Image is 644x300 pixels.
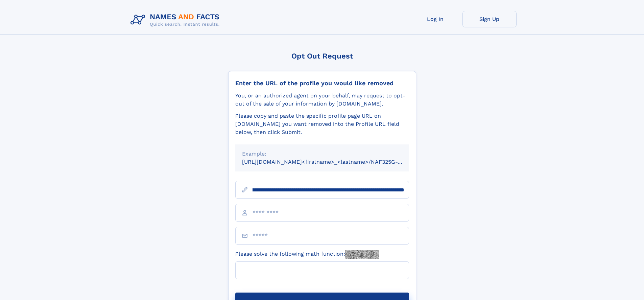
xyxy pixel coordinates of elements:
[228,52,416,60] div: Opt Out Request
[235,92,409,108] div: You, or an authorized agent on your behalf, may request to opt-out of the sale of your informatio...
[462,11,517,27] a: Sign Up
[235,112,409,136] div: Please copy and paste the specific profile page URL on [DOMAIN_NAME] you want removed into the Pr...
[408,11,462,27] a: Log In
[235,79,409,87] div: Enter the URL of the profile you would like removed
[235,250,379,259] label: Please solve the following math function:
[242,150,402,158] div: Example:
[128,11,225,29] img: Logo Names and Facts
[242,159,422,165] small: [URL][DOMAIN_NAME]<firstname>_<lastname>/NAF325G-xxxxxxxx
